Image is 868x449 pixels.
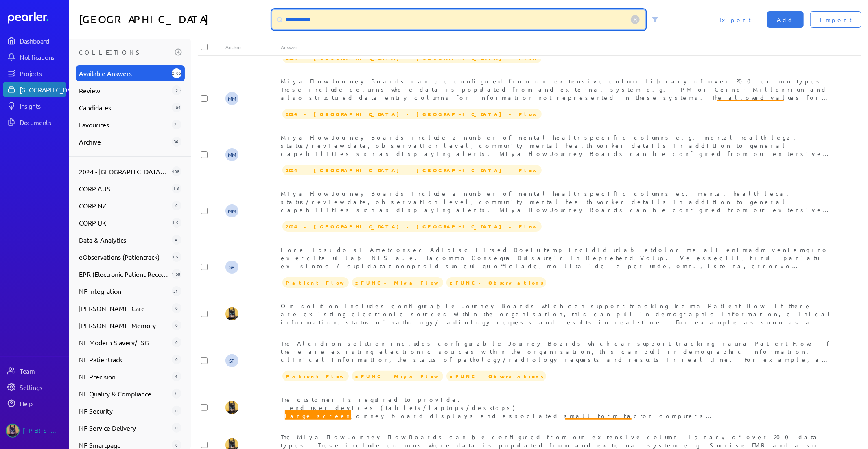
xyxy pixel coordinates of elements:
[225,148,238,161] span: Michelle Manuel
[172,320,181,330] div: 0
[710,11,761,28] button: Export
[6,424,20,438] img: Tung Nguyen
[20,85,80,94] div: [GEOGRAPHIC_DATA]
[79,46,172,59] h3: Collections
[225,204,238,217] span: Michelle Manuel
[282,277,349,288] span: Patient Flow
[446,277,546,288] span: zFUNC - Observations
[565,418,632,429] span: large screen
[3,99,66,113] a: Insights
[172,252,181,262] div: 19
[225,44,281,50] div: Author
[79,303,168,313] span: [PERSON_NAME] Care
[79,184,168,193] span: CORP AUS
[79,423,168,433] span: NF Service Delivery
[3,421,66,441] a: Tung Nguyen's photo[PERSON_NAME]
[3,33,66,48] a: Dashboard
[281,190,831,254] span: Miya Flow Journey Boards include a number of mental health specific columns eg. mental health leg...
[225,354,238,367] span: Sarah Pendlebury
[225,401,238,414] img: Tung Nguyen
[281,302,833,423] span: Our solution includes configurable Journey Boards which can support tracking Trauma Patient Flow....
[172,406,181,416] div: 0
[79,137,168,147] span: Archive
[79,120,168,129] span: Favourites
[820,15,852,24] span: Import
[717,100,784,111] span: large screen
[777,15,794,24] span: Add
[172,137,181,147] div: 36
[20,37,65,45] div: Dashboard
[20,118,65,126] div: Documents
[79,85,168,95] span: Review
[79,218,168,228] span: CORP UK
[20,69,65,77] div: Projects
[172,85,181,95] div: 1292
[446,371,546,381] span: zFUNC - Observations
[719,15,751,24] span: Export
[3,66,66,81] a: Projects
[3,380,66,394] a: Settings
[172,337,181,347] div: 0
[172,218,181,228] div: 19
[172,423,181,433] div: 0
[79,355,168,364] span: NF Patientrack
[79,235,168,245] span: Data & Analytics
[285,410,351,421] span: large screen
[23,424,63,438] div: [PERSON_NAME]
[79,337,168,347] span: NF Modern Slavery/ESG
[3,364,66,378] a: Team
[79,68,168,78] span: Available Answers
[3,82,66,97] a: [GEOGRAPHIC_DATA]
[3,50,66,64] a: Notifications
[281,339,831,436] span: The Alcidion solution includes configurable Journey Boards which can support tracking Trauma Pati...
[172,103,181,112] div: 1049
[281,77,829,125] span: Miya Flow Journey Boards can be configured from our extensive column library of over 200 column t...
[225,92,238,105] span: Michelle Manuel
[79,10,269,29] h1: [GEOGRAPHIC_DATA]
[172,235,181,245] div: 4
[20,102,65,110] div: Insights
[281,134,831,198] span: Miya Flow Journey Boards include a number of mental health specific columns e.g. mental health le...
[172,286,181,296] div: 31
[282,165,542,175] span: 2024 - VIC - Peninsula - Flow
[282,221,542,232] span: 2024 - VIC - Peninsula - Flow
[172,269,181,279] div: 158
[172,166,181,176] div: 408
[79,389,168,399] span: NF Quality & Compliance
[225,261,238,274] span: Sarah Pendlebury
[79,269,168,279] span: EPR (Electronic Patient Record)
[352,371,443,381] span: zFUNC - Miya Flow
[172,372,181,381] div: 4
[282,371,349,381] span: Patient Flow
[172,303,181,313] div: 0
[172,389,181,399] div: 1
[352,277,443,288] span: zFUNC - Miya Flow
[3,396,66,411] a: Help
[8,12,66,24] a: Dashboard
[810,11,861,28] button: Import
[79,320,168,330] span: [PERSON_NAME] Memory
[281,44,834,50] div: Answer
[282,109,542,119] span: 2024 - VIC - Peninsula - Flow
[79,166,168,176] span: 2024 - [GEOGRAPHIC_DATA] - [GEOGRAPHIC_DATA] - Flow
[172,120,181,129] div: 2
[172,355,181,364] div: 0
[3,115,66,129] a: Documents
[79,406,168,416] span: NF Security
[172,201,181,210] div: 0
[79,201,168,210] span: CORP NZ
[20,399,65,407] div: Help
[79,103,168,112] span: Candidates
[20,53,65,61] div: Notifications
[79,286,168,296] span: NF Integration
[20,383,65,391] div: Settings
[20,367,65,375] div: Team
[172,184,181,193] div: 16
[225,307,238,320] img: Tung Nguyen
[172,68,181,78] div: 2060
[767,11,804,28] button: Add
[79,372,168,381] span: NF Precision
[79,252,168,262] span: eObservations (Patientrack)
